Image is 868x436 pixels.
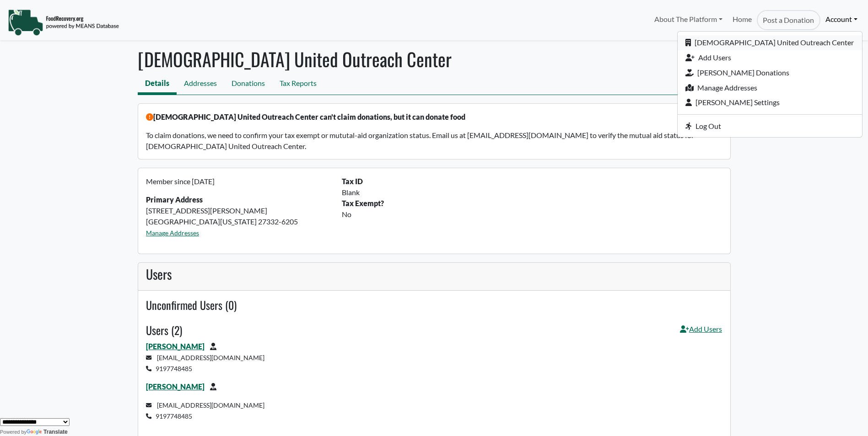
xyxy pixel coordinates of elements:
[678,95,862,110] a: [PERSON_NAME] Settings
[678,35,862,50] a: [DEMOGRAPHIC_DATA] United Outreach Center
[272,74,324,95] a: Tax Reports
[146,354,264,372] small: [EMAIL_ADDRESS][DOMAIN_NAME] 9197748485
[336,209,728,220] div: No
[728,10,757,30] a: Home
[140,176,336,245] div: [STREET_ADDRESS][PERSON_NAME] [GEOGRAPHIC_DATA][US_STATE] 27332-6205
[8,9,119,36] img: NavigationLogo_FoodRecovery-91c16205cd0af1ed486a0f1a7774a6544ea792ac00100771e7dd3ec7c0e58e41.png
[820,10,863,28] a: Account
[342,199,384,207] b: Tax Exempt?
[177,74,224,95] a: Addresses
[27,429,68,435] a: Translate
[146,324,182,337] h4: Users (2)
[224,74,272,95] a: Donations
[146,130,722,152] p: To claim donations, we need to confirm your tax exempt or mututal-aid organization status. Email ...
[146,401,264,420] small: [EMAIL_ADDRESS][DOMAIN_NAME] 9197748485
[678,118,862,133] a: Log Out
[678,65,862,80] a: [PERSON_NAME] Donations
[336,187,728,198] div: Blank
[342,177,363,186] b: Tax ID
[146,298,722,312] h4: Unconfirmed Users (0)
[146,342,205,351] a: [PERSON_NAME]
[146,176,331,187] p: Member since [DATE]
[146,229,199,237] a: Manage Addresses
[680,324,722,341] a: Add Users
[146,195,203,204] strong: Primary Address
[146,112,722,122] p: [DEMOGRAPHIC_DATA] United Outreach Center can't claim donations, but it can donate food
[146,382,205,391] a: [PERSON_NAME]
[146,266,722,282] h3: Users
[678,50,862,65] a: Add Users
[138,48,731,70] h1: [DEMOGRAPHIC_DATA] United Outreach Center
[138,74,177,95] a: Details
[757,10,820,30] a: Post a Donation
[27,429,43,436] img: Google Translate
[649,10,727,28] a: About The Platform
[678,80,862,95] a: Manage Addresses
